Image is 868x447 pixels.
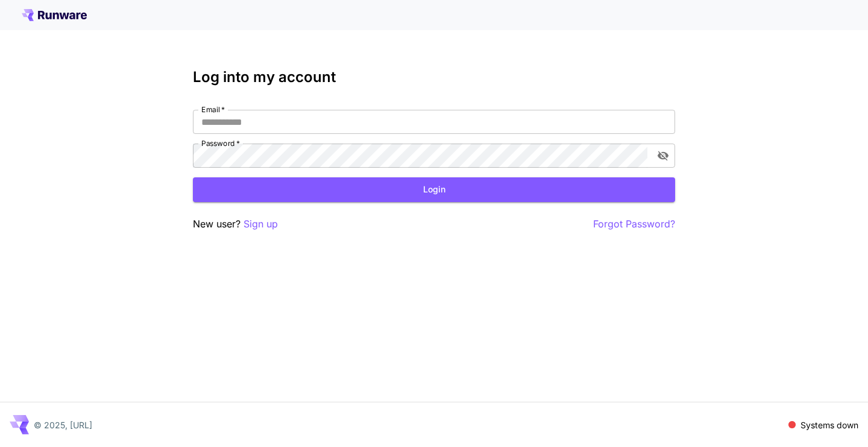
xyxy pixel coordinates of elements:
[193,177,675,202] button: Login
[593,217,675,232] button: Forgot Password?
[652,145,674,166] button: toggle password visibility
[201,138,240,148] label: Password
[201,104,225,115] label: Email
[193,69,675,86] h3: Log into my account
[34,419,92,431] p: © 2025, [URL]
[244,217,278,232] button: Sign up
[193,217,278,232] p: New user?
[800,419,858,431] p: Systems down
